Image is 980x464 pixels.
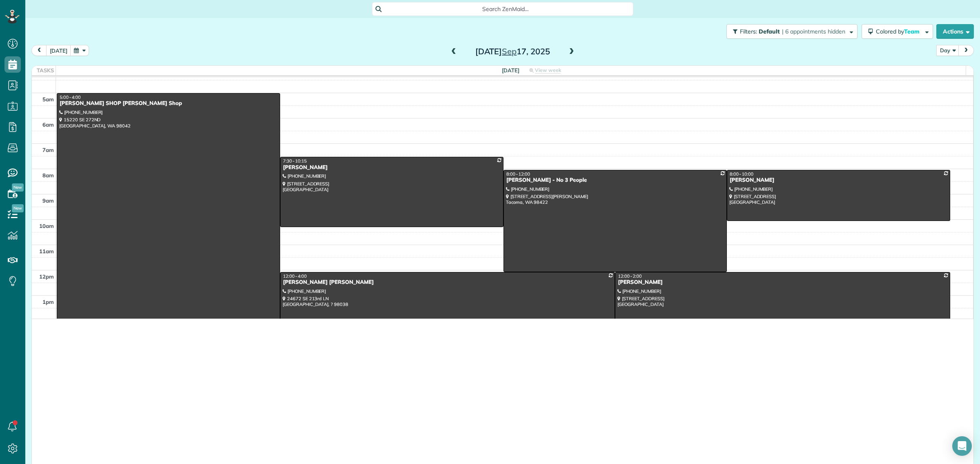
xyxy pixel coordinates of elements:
[730,171,753,177] span: 8:00 - 10:00
[506,177,724,184] div: [PERSON_NAME] - No 3 People
[617,279,947,286] div: [PERSON_NAME]
[729,177,948,184] div: [PERSON_NAME]
[904,28,921,35] span: Team
[461,47,563,56] h2: [DATE] 17, 2025
[502,46,517,56] span: Sep
[60,94,81,100] span: 5:00 - 4:00
[46,45,71,56] button: [DATE]
[862,24,933,39] button: Colored byTeam
[32,66,56,75] th: Tasks
[958,45,974,56] button: next
[42,172,54,178] span: 8am
[283,158,307,164] span: 7:30 - 10:15
[12,204,24,212] span: New
[535,67,561,74] span: View week
[722,24,857,39] a: Filters: Default | 6 appointments hidden
[12,183,24,192] span: New
[283,273,307,279] span: 12:00 - 4:00
[39,248,54,254] span: 11am
[283,279,612,286] div: [PERSON_NAME] [PERSON_NAME]
[782,28,845,35] span: | 6 appointments hidden
[876,28,922,35] span: Colored by
[42,147,54,153] span: 7am
[39,273,54,280] span: 12pm
[42,299,54,305] span: 1pm
[740,28,757,35] span: Filters:
[936,24,974,39] button: Actions
[31,45,47,56] button: prev
[42,121,54,128] span: 6am
[726,24,857,39] button: Filters: Default | 6 appointments hidden
[283,164,501,171] div: [PERSON_NAME]
[42,197,54,204] span: 9am
[502,67,519,74] span: [DATE]
[936,45,959,56] button: Day
[952,436,972,456] div: Open Intercom Messenger
[59,100,278,107] div: [PERSON_NAME] SHOP [PERSON_NAME] Shop
[39,223,54,229] span: 10am
[42,96,54,103] span: 5am
[618,273,641,279] span: 12:00 - 2:00
[759,28,780,35] span: Default
[506,171,530,177] span: 8:00 - 12:00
